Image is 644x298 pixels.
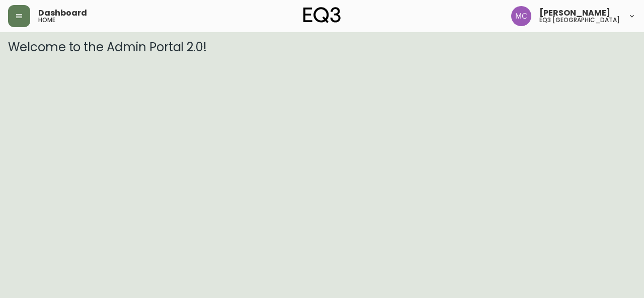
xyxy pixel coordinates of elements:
[539,17,620,23] h5: eq3 [GEOGRAPHIC_DATA]
[539,9,610,17] span: [PERSON_NAME]
[38,9,87,17] span: Dashboard
[303,7,341,23] img: logo
[511,6,531,26] img: 6dbdb61c5655a9a555815750a11666cc
[8,40,636,54] h3: Welcome to the Admin Portal 2.0!
[38,17,55,23] h5: home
